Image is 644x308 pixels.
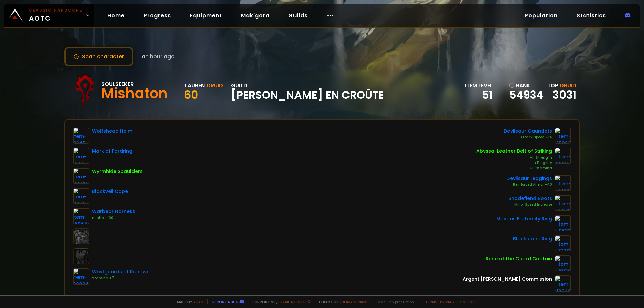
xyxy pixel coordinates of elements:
[212,299,238,304] a: Report a bug
[193,299,203,304] a: a fan
[504,135,552,140] div: Attack Speed +1%
[547,81,576,90] div: Top
[555,148,571,164] img: item-20667
[519,9,563,22] a: Population
[73,128,89,144] img: item-8345
[555,175,571,191] img: item-15062
[64,47,133,66] button: Scan character
[513,235,552,242] div: Blackstone Ring
[101,80,168,88] div: Soulseeker
[231,90,384,100] span: [PERSON_NAME] en croûte
[184,87,198,102] span: 60
[73,188,89,204] img: item-11626
[425,299,437,304] a: Terms
[138,9,176,22] a: Progress
[508,195,552,202] div: Shadefiend Boots
[207,81,223,90] div: Druid
[184,9,227,22] a: Equipment
[457,299,475,304] a: Consent
[92,128,132,135] div: Wolfshead Helm
[555,128,571,144] img: item-15063
[29,7,83,13] small: Classic Hardcore
[463,275,552,283] div: Argent [PERSON_NAME] Commission
[476,148,552,155] div: Abyssal Leather Belt of Striking
[92,208,135,215] div: Warbear Harness
[506,182,552,187] div: Reinforced Armor +40
[560,82,576,89] span: Druid
[248,299,311,304] span: Support me,
[504,128,552,135] div: Devilsaur Gauntlets
[465,90,493,100] div: 51
[73,148,89,164] img: item-15411
[92,275,150,281] div: Stamina +7
[101,88,168,99] div: Mishaton
[231,81,384,100] div: guild
[73,268,89,285] img: item-22204
[283,9,313,22] a: Guilds
[496,215,552,222] div: Masons Fraternity Ring
[102,9,130,22] a: Home
[73,168,89,184] img: item-12082
[509,90,543,100] a: 54934
[555,215,571,231] img: item-9533
[92,188,128,195] div: Blackveil Cape
[277,299,311,304] a: Buy me a coffee
[4,4,94,27] a: Classic HardcoreAOTC
[142,52,175,61] span: an hour ago
[374,299,414,304] span: v. d752d5 - production
[92,215,135,221] div: Health +100
[235,9,275,22] a: Mak'gora
[476,155,552,160] div: +11 Strength
[184,81,205,90] div: Tauren
[476,160,552,166] div: +11 Agility
[555,195,571,211] img: item-11675
[340,299,370,304] a: [DOMAIN_NAME]
[508,202,552,207] div: Minor Speed Increase
[555,235,571,251] img: item-17713
[92,168,143,175] div: Wyrmhide Spaulders
[465,81,493,90] div: item level
[506,175,552,182] div: Devilsaur Leggings
[92,268,150,275] div: Wristguards of Renown
[315,299,370,304] span: Checkout
[440,299,454,304] a: Privacy
[486,255,552,262] div: Rune of the Guard Captain
[476,166,552,171] div: +11 Stamina
[555,255,571,271] img: item-19120
[509,81,543,90] div: rank
[555,275,571,292] img: item-12846
[571,9,611,22] a: Statistics
[29,7,83,23] span: AOTC
[92,148,132,155] div: Mark of Fordring
[73,208,89,224] img: item-15064
[553,87,576,102] a: 3031
[173,299,203,304] span: Made by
